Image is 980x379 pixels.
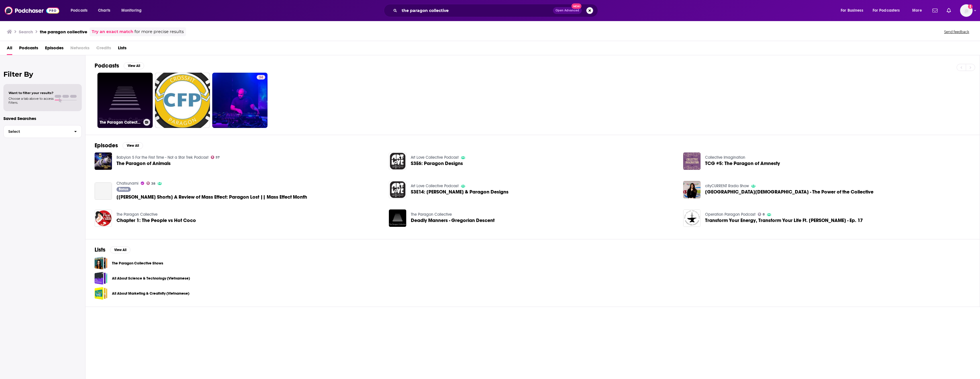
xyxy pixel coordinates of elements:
span: 34 [259,75,263,80]
img: Deadly Manners - Gregorian Descent [389,209,406,227]
a: Chatsunami [117,181,138,186]
a: All About Science & Technology (Vietnamese) [95,272,107,285]
a: TCG #5: The Paragon of Amnesty [705,161,780,166]
a: The Paragon Collective [97,73,153,128]
a: Show notifications dropdown [944,6,953,15]
img: Chapter 1: The People vs Hot Coco [95,209,112,227]
a: Memphis Jewish Community Center - The Power of the Collective [683,181,701,198]
span: for more precise results [134,28,184,35]
h3: The Paragon Collective [100,120,141,125]
span: S3E14: [PERSON_NAME] & Paragon Designs [411,189,509,194]
span: Credits [96,43,111,55]
a: Chapter 1: The People vs Hot Coco [117,218,196,223]
span: Open Advanced [556,9,579,12]
input: Search podcasts, credits, & more... [399,6,553,15]
button: View All [124,62,144,69]
a: S3E6: Paragon Designs [411,161,463,166]
button: Send feedback [942,29,971,34]
a: All About Marketing & Creativity (Vietnamese) [112,290,189,297]
h3: Search [19,29,33,34]
h2: Lists [95,246,105,253]
a: All About Marketing & Creativity (Vietnamese) [95,287,107,300]
a: Operation Paragon Podcast [705,212,756,217]
span: Want to filter your results? [9,91,54,95]
span: Monitoring [121,7,142,15]
h2: Episodes [95,142,118,149]
a: Babylon 5 For the First Time - Not a Star Trek Podcast [117,155,209,160]
h2: Filter By [3,70,82,78]
a: The Paragon Collective Shows [95,257,107,270]
button: open menu [67,6,95,15]
p: Saved Searches [3,116,82,121]
span: Networks [70,43,89,55]
button: Select [3,125,82,138]
img: Transform Your Energy, Transform Your Life Ft. Colin Skinner - Ep. 17 [683,209,701,227]
a: Lists [118,43,126,55]
span: Select [4,130,70,133]
a: The Paragon of Animals [117,161,171,166]
span: Transform Your Energy, Transform Your Life Ft. [PERSON_NAME] - Ep. 17 [705,218,863,223]
button: open menu [869,6,908,15]
img: The Paragon of Animals [95,152,112,170]
a: Charts [94,6,114,15]
a: Episodes [45,43,64,55]
img: TCG #5: The Paragon of Amnesty [683,152,701,170]
a: [Chatsu Shorts] A Review of Mass Effect: Paragon Lost || Mass Effect Month [117,195,307,199]
button: open menu [837,6,870,15]
span: Charts [98,7,110,15]
a: PodcastsView All [95,62,144,69]
a: The Paragon Collective [117,212,158,217]
span: More [912,7,922,15]
a: Deadly Manners - Gregorian Descent [411,218,495,223]
span: 57 [216,156,220,159]
span: Choose a tab above to access filters. [9,97,54,105]
span: Bonus [119,188,128,191]
a: EpisodesView All [95,142,143,149]
span: For Podcasters [873,7,900,15]
a: Try an exact match [92,28,133,35]
img: S3E14: Kirk Diggler & Paragon Designs [389,181,406,198]
a: Show notifications dropdown [930,6,940,15]
img: User Profile [960,4,973,17]
a: [Chatsu Shorts] A Review of Mass Effect: Paragon Lost || Mass Effect Month [95,182,112,200]
span: 8 [763,213,765,216]
a: ListsView All [95,246,130,253]
a: 8 [758,213,765,216]
a: All About Science & Technology (Vietnamese) [112,275,190,282]
button: open menu [908,6,929,15]
span: New [571,3,582,9]
a: cityCURRENT Radio Show [705,184,749,188]
a: Podcasts [19,43,38,55]
a: The Paragon Collective Shows [112,260,163,266]
svg: Add a profile image [968,4,973,9]
span: 38 [151,182,155,185]
a: All [7,43,12,55]
div: Search podcasts, credits, & more... [389,4,603,17]
button: View All [122,142,143,149]
span: [[PERSON_NAME] Shorts] A Review of Mass Effect: Paragon Lost || Mass Effect Month [117,195,307,199]
span: [GEOGRAPHIC_DATA][DEMOGRAPHIC_DATA] - The Power of the Collective [705,189,873,194]
button: open menu [117,6,149,15]
button: Show profile menu [960,4,973,17]
a: Art Love Collective Podcast [411,184,459,188]
button: View All [110,246,130,253]
h2: Podcasts [95,62,119,69]
a: S3E14: Kirk Diggler & Paragon Designs [411,189,509,194]
img: Podchaser - Follow, Share and Rate Podcasts [5,5,59,16]
a: Transform Your Energy, Transform Your Life Ft. Colin Skinner - Ep. 17 [705,218,863,223]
